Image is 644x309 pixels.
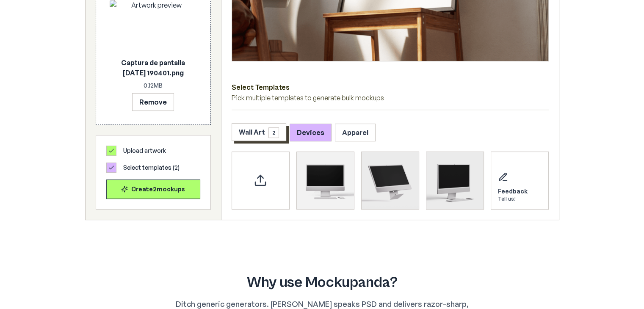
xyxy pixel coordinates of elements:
span: Upload artwork [123,146,166,155]
img: iMac Mockup 2 [362,152,419,209]
div: Tell us! [498,196,528,202]
button: Create2mockups [106,179,200,199]
span: Select templates ( 2 ) [123,163,180,172]
div: Upload custom PSD template [232,152,290,210]
div: Select template iMac Mockup 2 [361,152,419,210]
button: Apparel [335,124,376,141]
h2: Why use Mockupanda? [99,274,546,291]
p: Pick multiple templates to generate bulk mockups [232,93,549,103]
span: 2 [268,127,279,138]
p: Captura de pantalla [DATE] 190401.png [110,58,197,78]
h3: Select Templates [232,82,549,93]
div: Select template iMac Mockup 1 [296,152,354,210]
img: iMac Mockup 3 [426,152,484,209]
button: Devices [290,124,332,141]
p: 0.12 MB [110,81,197,90]
div: Feedback [498,187,528,196]
div: Create 2 mockup s [113,185,193,193]
img: iMac Mockup 1 [297,152,354,209]
div: Send feedback [491,152,549,210]
button: Wall Art2 [232,123,286,141]
button: Remove [132,93,174,111]
div: Select template iMac Mockup 3 [426,152,484,210]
